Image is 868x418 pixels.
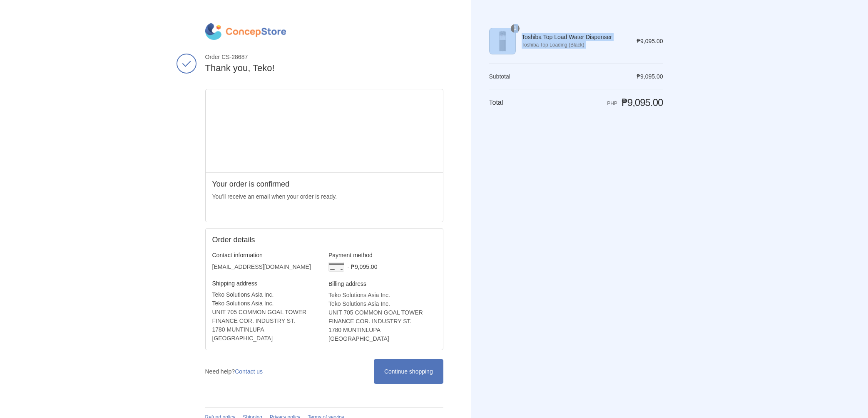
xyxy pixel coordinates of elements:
span: ₱9,095.00 [637,73,663,80]
address: Teko Solutions Asia Inc. Teko Solutions Asia Inc. UNIT 705 COMMON GOAL TOWER FINANCE COR. INDUSTR... [328,291,436,343]
h3: Contact information [212,251,320,259]
address: Teko Solutions Asia Inc. Teko Solutions Asia Inc. UNIT 705 COMMON GOAL TOWER FINANCE COR. INDUSTR... [212,290,320,343]
span: Toshiba Top Load Water Dispenser [522,33,625,41]
th: Subtotal [489,73,532,80]
span: Continue shopping [384,368,433,375]
p: You’ll receive an email when your order is ready. [212,192,436,201]
h3: Payment method [328,251,436,259]
span: 1 [511,24,520,33]
span: Toshiba Top Loading (Black) [522,41,625,49]
span: PHP [607,101,617,106]
a: Continue shopping [374,359,443,384]
span: ₱9,095.00 [637,38,663,44]
h3: Shipping address [212,280,320,287]
bdo: [EMAIL_ADDRESS][DOMAIN_NAME] [212,263,311,270]
h3: Billing address [328,280,436,288]
h2: Your order is confirmed [212,179,436,189]
span: - ₱9,095.00 [347,263,377,270]
img: Toshiba Top Load Water Dispenser - Toshiba Top Loading (Black) [489,28,516,54]
span: Order CS-28687 [205,53,443,61]
span: ₱9,095.00 [622,97,663,108]
p: Need help? [205,367,263,376]
h2: Order details [212,235,324,245]
img: ConcepStore [205,23,286,40]
h2: Thank you, Teko! [205,62,443,74]
iframe: Google map displaying pin point of shipping address: Muntinlupa [206,89,443,172]
a: Contact us [235,368,263,375]
span: Total [489,99,503,106]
